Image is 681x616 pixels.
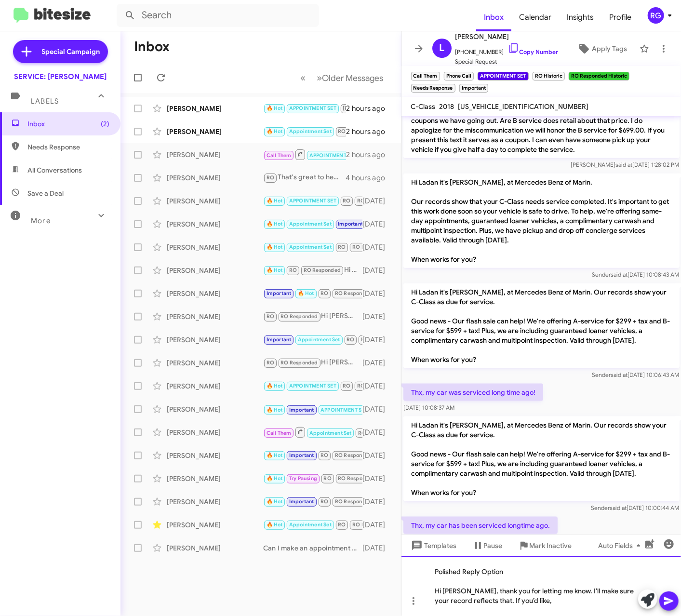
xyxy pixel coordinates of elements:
[295,68,389,88] nav: Page navigation example
[346,150,393,160] div: 2 hours ago
[343,105,386,111] span: [PERSON_NAME]
[478,72,528,80] small: APPOINTMENT SET
[455,42,559,57] span: [PHONE_NUMBER]
[611,371,628,378] span: said at
[459,84,488,93] small: Important
[263,473,362,484] div: Hi [PERSON_NAME], based on our records your vehicle will be due for routine maintenance next mont...
[511,3,559,31] a: Calendar
[648,7,664,24] div: RG
[167,358,263,368] div: [PERSON_NAME]
[263,357,362,368] div: Hi [PERSON_NAME], based on our records your vehicle is due for routine maintenance. Can I make an...
[263,218,362,229] div: Hi [PERSON_NAME], based on our records your 2014 C-Class is due for service next week. Can I make...
[403,283,680,368] p: Hi Ladan it's [PERSON_NAME], at Mercedes Benz of Marin. Our records show your C-Class as due for ...
[362,428,393,437] div: [DATE]
[167,381,263,391] div: [PERSON_NAME]
[311,68,389,88] button: Next
[267,105,283,111] span: 🔥 Hot
[611,271,628,278] span: said at
[358,430,366,436] span: RO
[598,537,644,554] span: Auto Fields
[263,543,362,553] div: Can I make an appointment for you ?
[267,174,274,181] span: RO
[320,452,328,458] span: RO
[289,452,314,458] span: Important
[280,360,318,366] span: RO Responded
[559,3,602,31] span: Insights
[263,403,362,415] div: Hi [PERSON_NAME], based on our records your vehicle is due for routine maintenance. We have a spe...
[317,72,322,84] span: »
[362,497,393,507] div: [DATE]
[571,161,679,168] span: [PERSON_NAME] [DATE] 1:28:02 PM
[27,165,82,175] span: All Conversations
[335,452,372,458] span: RO Responded
[510,537,580,554] button: Mark Inactive
[362,266,393,275] div: [DATE]
[267,198,283,204] span: 🔥 Hot
[263,380,362,391] div: Hi [PERSON_NAME], based on our records your vehicle is due for routine service. Can I make an app...
[263,103,346,114] div: My right rear tire's pressure is less than other 3 tires. I'll be your dealer [DATE] morning to a...
[289,475,317,482] span: Try Pausing
[27,142,109,152] span: Needs Response
[27,188,64,198] span: Save a Deal
[352,244,389,250] span: RO Responded
[476,3,511,31] span: Inbox
[569,40,635,57] button: Apply Tags
[267,407,283,413] span: 🔥 Hot
[267,522,283,528] span: 🔥 Hot
[167,104,263,113] div: [PERSON_NAME]
[440,102,454,111] span: 2018
[267,336,292,343] span: Important
[362,451,393,460] div: [DATE]
[403,102,680,158] p: Hi [PERSON_NAME], are advisor [PERSON_NAME] probably didn't know the coupons we have going out. A...
[167,474,263,483] div: [PERSON_NAME]
[289,267,297,273] span: RO
[263,172,346,183] div: That's great to hear! If you have any upcoming maintenance or repair needs, feel free to let me k...
[263,519,362,530] div: Hi [PERSON_NAME], based on our records your vehicle will be due for routine maintenance next mont...
[592,271,679,278] span: Sender [DATE] 10:08:43 AM
[343,383,350,389] span: RO
[347,336,354,343] span: RO
[263,126,346,137] div: No.
[263,241,362,253] div: Hi [PERSON_NAME], based on our records your 2015 C-Class is due for routine service next week. Ca...
[263,450,362,461] div: Can I make an appointment for you ?
[640,7,670,24] button: RG
[362,543,393,553] div: [DATE]
[31,216,51,225] span: More
[411,102,436,111] span: C-Class
[267,267,283,273] span: 🔥 Hot
[289,198,336,204] span: APPOINTMENT SET
[289,498,314,505] span: Important
[362,381,393,391] div: [DATE]
[298,336,340,343] span: Appointment Set
[263,265,362,276] div: Hi [PERSON_NAME], based on our records your 2020 C300 is due for routine service. Can I make an a...
[167,312,263,321] div: [PERSON_NAME]
[338,128,346,134] span: RO
[267,221,283,227] span: 🔥 Hot
[362,242,393,252] div: [DATE]
[352,522,389,528] span: RO Responded
[338,522,346,528] span: RO
[167,543,263,553] div: [PERSON_NAME]
[167,497,263,507] div: [PERSON_NAME]
[267,360,274,366] span: RO
[42,47,100,56] span: Special Campaign
[295,68,312,88] button: Previous
[298,290,314,296] span: 🔥 Hot
[361,336,398,343] span: RO Responded
[117,4,319,27] input: Search
[346,127,393,136] div: 2 hours ago
[267,128,283,134] span: 🔥 Hot
[324,475,332,482] span: RO
[590,537,652,554] button: Auto Fields
[411,72,440,80] small: Call Them
[320,407,368,413] span: APPOINTMENT SET
[530,537,572,554] span: Mark Inactive
[167,428,263,437] div: [PERSON_NAME]
[309,430,352,436] span: Appointment Set
[267,313,274,320] span: RO
[263,496,362,507] div: Hi [PERSON_NAME], based on our records your vehicle will be due for service next month. Can I mak...
[267,152,292,159] span: Call Them
[167,451,263,460] div: [PERSON_NAME]
[592,371,679,378] span: Sender [DATE] 10:06:43 AM
[335,498,372,505] span: RO Responded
